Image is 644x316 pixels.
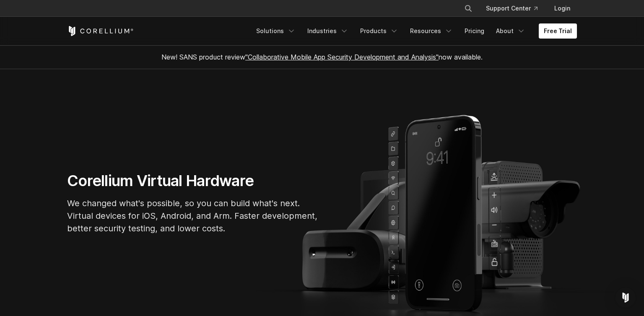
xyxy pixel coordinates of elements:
a: Corellium Home [67,26,134,36]
a: Solutions [251,23,301,39]
p: We changed what's possible, so you can build what's next. Virtual devices for iOS, Android, and A... [67,197,319,235]
a: Support Center [479,1,544,16]
a: Free Trial [539,23,577,39]
a: Industries [302,23,353,39]
h1: Corellium Virtual Hardware [67,171,319,190]
a: About [491,23,530,39]
a: Resources [405,23,458,39]
a: Pricing [460,23,489,39]
a: Login [548,1,577,16]
a: "Collaborative Mobile App Security Development and Analysis" [245,53,439,61]
a: Products [355,23,403,39]
div: Open Intercom Messenger [615,288,636,308]
div: Navigation Menu [454,1,577,16]
button: Search [461,1,476,16]
span: New! SANS product review now available. [161,53,483,61]
div: Navigation Menu [251,23,577,39]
